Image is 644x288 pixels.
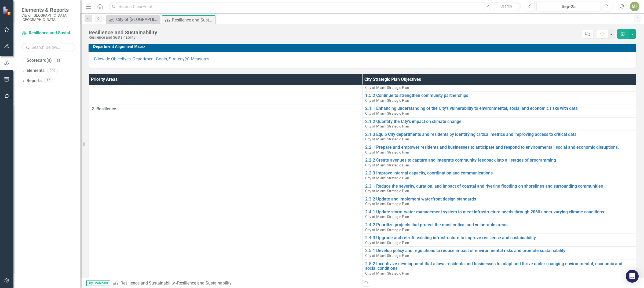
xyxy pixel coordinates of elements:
a: 2.4.1 Update storm-water management system to meet infrastructure needs through 2060 under varyin... [365,210,633,214]
span: City of Miami Strategic Plan [365,150,409,154]
span: Search [500,4,512,8]
a: City of [GEOGRAPHIC_DATA] [107,16,158,23]
span: City of Miami Strategic Plan [365,111,409,115]
span: City of Miami Strategic Plan [365,271,409,275]
a: 2.1.1 Enhancing understanding of the City's vulnerability to environmental, social and economic r... [365,106,633,111]
a: Reports [27,78,42,84]
img: ClearPoint Strategy [3,6,12,15]
a: Scorecard(s) [27,57,52,64]
a: 2.3.2 Update and implement waterfront design standards [365,197,633,202]
h3: Department Alignment Matrix [93,45,633,49]
a: 2.3.1 Reduce the severity, duration, and impact of coastal and riverine flooding on shorelines an... [365,184,633,189]
button: MF [630,2,639,11]
a: Resilience and Sustainability [120,280,175,286]
div: 38 [54,58,63,63]
a: 2.4.2 Prioritize projects that protect the most critical and vulnerable areas [365,223,633,227]
a: 2.4.3 Upgrade and retrofit existing infrastructure to improve resilience and sustainability [365,235,633,240]
button: Sep-25 [536,2,601,11]
a: 1.5.2 Continue to strengthen community partnerships [365,93,633,98]
input: Search Below... [21,43,75,52]
small: City of [GEOGRAPHIC_DATA], [GEOGRAPHIC_DATA] [21,13,75,22]
span: City of Miami Strategic Plan [365,163,409,167]
span: City of Miami Strategic Plan [365,137,409,141]
span: City of Miami Strategic Plan [365,85,409,90]
div: Resilience and Sustainability [172,17,214,23]
button: Search [493,3,519,10]
a: Elements [27,68,45,74]
input: Search ClearPoint... [109,2,521,11]
span: City of Miami Strategic Plan [365,228,409,232]
a: Resilience and Sustainability [21,30,75,36]
a: 2.2.1 Prepare and empower residents and businesses to anticipate and respond to environmental, so... [365,145,633,150]
span: Elements & Reports [21,7,75,13]
span: 2. Resilience [92,106,360,112]
div: City of [GEOGRAPHIC_DATA] [116,16,158,23]
div: 200 [47,68,58,73]
div: Resilience and Sustainability [89,35,157,39]
span: City of Miami Strategic Plan [365,124,409,128]
a: 2.2.2 Create avenues to capture and integrate community feedback into all stages of programming [365,158,633,163]
div: Resilience and Sustainability [89,30,157,35]
a: 2.1.2 Quantify the City's impact on climate change [365,119,633,124]
span: City of Miami Strategic Plan [365,214,409,219]
a: 2.5.2 Incentivize development that allows residents and businesses to adapt and thrive under chan... [365,261,633,271]
a: 2.1.3 Equip City departments and residents by identifying critical metrics and improving access t... [365,132,633,137]
span: City of Miami Strategic Plan [365,202,409,206]
span: City of Miami Strategic Plan [365,189,409,193]
div: Resilience and Sustainability [177,280,232,286]
span: City of Miami Strategic Plan [365,176,409,180]
span: City of Miami Strategic Plan [365,240,409,245]
a: Citywide Objectives, Department Goals, Strategy(s) Measures [94,56,209,61]
div: 80 [44,79,53,83]
span: City of Miami Strategic Plan [365,253,409,258]
span: City of Miami Strategic Plan [365,98,409,103]
a: 2.5.1 Develop policy and regulations to reduce impact of environmental risks and promote sustaina... [365,248,633,253]
div: » [113,280,358,286]
div: Sep-25 [538,3,599,10]
a: 2.2.3 Improve internal capacity, coordination and communications [365,171,633,176]
span: By Scorecard [86,280,110,286]
div: Open Intercom Messenger [626,270,639,283]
